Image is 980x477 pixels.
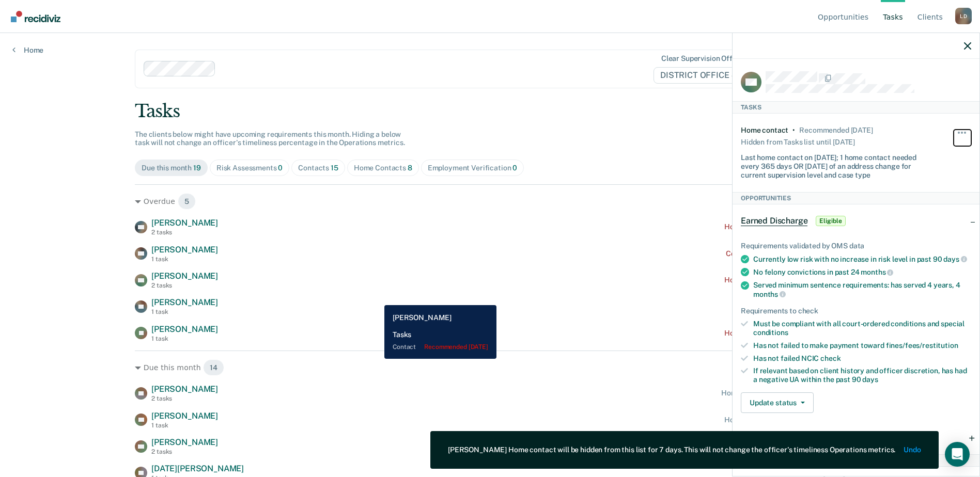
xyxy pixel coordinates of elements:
[955,8,972,24] button: Profile dropdown button
[12,45,43,55] a: Home
[151,218,218,228] span: [PERSON_NAME]
[216,164,283,172] div: Risk Assessments
[151,271,218,281] span: [PERSON_NAME]
[278,164,283,172] span: 0
[151,422,218,429] div: 1 task
[151,229,218,236] div: 2 tasks
[661,54,749,63] div: Clear supervision officers
[151,245,218,255] span: [PERSON_NAME]
[886,341,958,349] span: fines/fees/restitution
[945,442,970,467] div: Open Intercom Messenger
[741,216,807,226] span: Earned Discharge
[151,282,218,289] div: 2 tasks
[726,249,845,258] div: Contact recommended a month ago
[151,335,218,342] div: 1 task
[151,464,244,473] span: [DATE][PERSON_NAME]
[904,446,921,454] button: Undo
[448,446,895,454] div: [PERSON_NAME] Home contact will be hidden from this list for 7 days. This will not change the off...
[741,149,933,179] div: Last home contact on [DATE]; 1 home contact needed every 365 days OR [DATE] of an address change ...
[135,130,405,147] span: The clients below might have upcoming requirements this month. Hiding a below task will not chang...
[741,392,814,413] button: Update status
[724,329,845,338] div: Home contact recommended [DATE]
[753,354,971,363] div: Has not failed NCIC
[733,101,979,114] div: Tasks
[741,307,971,315] div: Requirements to check
[733,192,979,204] div: Opportunities
[753,281,971,298] div: Served minimum sentence requirements: has served 4 years, 4
[151,411,218,421] span: [PERSON_NAME]
[721,389,845,397] div: Home contact recommended in a day
[178,193,196,210] span: 5
[512,164,517,172] span: 0
[799,126,873,135] div: Recommended 15 days ago
[733,421,979,454] div: Limited Supervision UnitAlmost eligible
[753,255,971,264] div: Currently low risk with no increase in risk level in past 90
[862,375,878,384] span: days
[11,11,60,22] img: Recidiviz
[943,255,967,263] span: days
[151,437,218,447] span: [PERSON_NAME]
[820,354,841,362] span: check
[724,276,845,284] div: Home contact recommended [DATE]
[151,297,218,307] span: [PERSON_NAME]
[135,193,845,210] div: Overdue
[792,126,795,135] div: •
[135,359,845,376] div: Due this month
[408,164,412,172] span: 8
[135,101,845,122] div: Tasks
[142,164,201,172] div: Due this month
[753,341,971,350] div: Has not failed to make payment toward
[428,164,518,172] div: Employment Verification
[203,359,224,376] span: 14
[753,367,971,384] div: If relevant based on client history and officer discretion, has had a negative UA within the past 90
[741,242,971,250] div: Requirements validated by OMS data
[753,320,971,337] div: Must be compliant with all court-ordered conditions and special
[298,164,338,172] div: Contacts
[724,416,845,424] div: Home contact recommended [DATE]
[151,308,218,315] div: 1 task
[151,448,218,455] div: 2 tasks
[753,328,788,337] span: conditions
[753,290,786,298] span: months
[724,222,845,231] div: Home contact recommended [DATE]
[741,135,855,149] div: Hidden from Tasks list until [DATE]
[733,204,979,237] div: Earned DischargeEligible
[151,395,218,402] div: 2 tasks
[151,384,218,394] span: [PERSON_NAME]
[753,267,971,277] div: No felony convictions in past 24
[861,268,893,276] span: months
[816,216,845,226] span: Eligible
[354,164,412,172] div: Home Contacts
[741,126,788,135] div: Home contact
[955,8,972,24] div: L D
[151,256,218,263] div: 1 task
[151,324,218,334] span: [PERSON_NAME]
[331,164,338,172] span: 15
[193,164,201,172] span: 19
[654,67,751,84] span: DISTRICT OFFICE 4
